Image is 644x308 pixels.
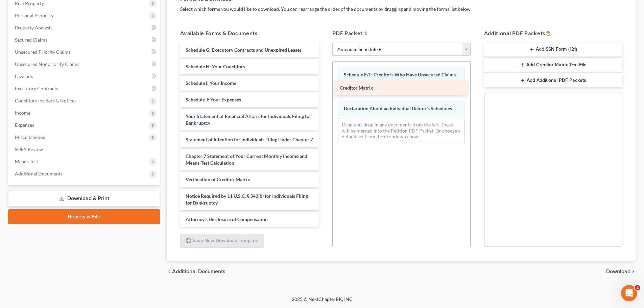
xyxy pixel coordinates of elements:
[8,191,160,207] a: Download & Print
[186,193,308,206] span: Notice Required by 11 U.S.C. § 342(b) for Individuals Filing for Bankruptcy
[484,43,622,57] button: Add SSN Form (121)
[186,80,236,86] span: Schedule I: Your Income
[186,176,250,182] span: Verification of Creditor Matrix
[186,113,311,126] span: Your Statement of Financial Affairs for Individuals Filing for Bankruptcy
[15,13,53,18] span: Personal Property
[15,98,76,103] span: Codebtors Insiders & Notices
[15,110,30,116] span: Income
[186,153,307,166] span: Chapter 7 Statement of Your Current Monthly Income and Means-Test Calculation
[9,82,160,95] a: Executory Contracts
[606,269,636,274] button: Download chevron_right
[484,73,622,88] button: Add Additional PDF Packets
[180,29,318,37] h5: Available Forms & Documents
[9,70,160,82] a: Lawsuits
[15,86,58,91] span: Executory Contracts
[15,25,52,30] span: Property Analysis
[186,97,241,102] span: Schedule J: Your Expenses
[15,159,38,164] span: Means Test
[15,0,44,6] span: Real Property
[340,85,373,91] span: Creditor Matrix
[9,58,160,70] a: Unsecured Nonpriority Claims
[484,29,622,37] h5: Additional PDF Packets
[172,269,225,274] span: Additional Documents
[180,6,622,13] p: Select which forms you would like to download. You can rearrange the order of the documents by dr...
[186,47,302,53] span: Schedule G: Executory Contracts and Unexpired Leases
[630,269,636,274] i: chevron_right
[344,72,456,77] span: Schedule E/F: Creditors Who Have Unsecured Claims
[9,34,160,46] a: Secured Claims
[15,171,63,176] span: Additional Documents
[9,143,160,156] a: SOFA Review
[484,58,622,72] button: Add Creditor Matrix Text File
[344,105,452,111] span: Declaration About an Individual Debtor's Schedules
[186,137,313,142] span: Statement of Intention for Individuals Filing Under Chapter 7
[635,285,640,290] span: 2
[15,49,71,55] span: Unsecured Priority Claims
[621,285,637,301] iframe: Intercom live chat
[129,296,515,308] div: 2025 © NextChapterBK, INC
[15,134,45,140] span: Miscellaneous
[167,269,225,274] a: chevron_left Additional Documents
[15,61,79,67] span: Unsecured Nonpriority Claims
[338,118,465,143] div: Drag-and-drop in any documents from the left. These will be merged into the Petition PDF Packet. ...
[9,46,160,58] a: Unsecured Priority Claims
[15,122,34,128] span: Expenses
[15,73,33,79] span: Lawsuits
[606,269,630,274] span: Download
[167,269,172,274] i: chevron_left
[186,216,268,222] span: Attorney's Disclosure of Compensation
[180,234,264,248] button: Save New Download Template
[15,146,43,152] span: SOFA Review
[8,209,160,224] a: Review & File
[9,22,160,34] a: Property Analysis
[332,29,471,37] h5: PDF Packet 1
[186,64,245,69] span: Schedule H: Your Codebtors
[15,37,47,43] span: Secured Claims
